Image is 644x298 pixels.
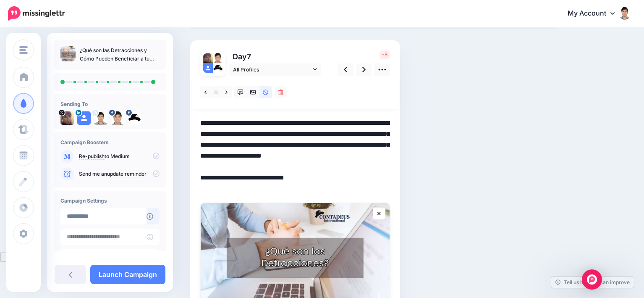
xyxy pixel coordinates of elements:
img: picture-bsa70548.png [128,111,141,125]
span: 7 [247,52,251,61]
img: picture-bsa70548.png [213,63,223,73]
img: ACg8ocJKwssG9H-HIFprDmUqaTc7QtXJcbi5acG7l9rjHmus-gs96-c-83135.png [94,111,107,125]
img: user_default_image.png [77,111,91,125]
h4: Campaign Boosters [60,139,160,145]
p: to Medium [79,153,160,160]
img: eb9a09c0010d053116ee8b96db3ddaaf_thumb.jpg [60,46,76,61]
img: picture-bsa70547.png [111,111,124,125]
a: Re-publish [79,153,105,160]
h4: Sending To [60,101,160,107]
a: update reminder [107,171,147,177]
span: All Profiles [233,65,311,74]
img: 847e6420105265f72a2f47bbdfaa8c77-44369.jpeg [60,111,74,125]
p: Send me an [79,170,160,178]
img: menu.png [19,46,28,54]
a: All Profiles [229,63,321,76]
p: ¿Qué son las Detracciones y Cómo Pueden Beneficiar a tu Negocio en [GEOGRAPHIC_DATA]? [80,46,160,63]
img: user_default_image.png [203,63,213,73]
p: Day [229,50,322,63]
img: 847e6420105265f72a2f47bbdfaa8c77-44369.jpeg [203,53,213,63]
img: picture-bsa70547.png [213,53,223,63]
span: -8 [380,50,390,59]
img: Missinglettr [8,6,65,21]
h4: Campaign Settings [60,198,160,204]
a: My Account [559,3,631,24]
div: Open Intercom Messenger [582,269,602,290]
a: Tell us how we can improve [551,277,634,288]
